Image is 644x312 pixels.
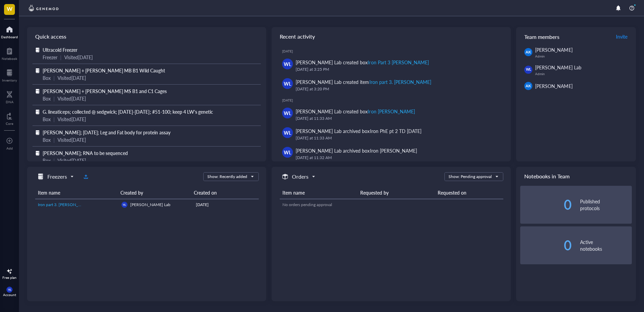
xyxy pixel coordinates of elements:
[43,136,51,143] div: Box
[535,46,572,53] span: [PERSON_NAME]
[2,275,17,280] div: Free plan
[284,80,291,87] span: WL
[280,186,357,199] th: Item name
[526,67,531,72] span: WL
[535,72,632,76] div: Admin
[296,86,500,92] div: [DATE] at 3:20 PM
[535,64,581,71] span: [PERSON_NAME] Lab
[526,83,531,89] span: AK
[1,24,18,39] a: Dashboard
[43,150,128,156] span: [PERSON_NAME]; RNA to be sequenced
[535,54,632,58] div: Admin
[6,146,13,150] div: Add
[43,74,51,82] div: Box
[53,74,55,82] div: |
[1,35,18,39] div: Dashboard
[43,157,51,164] div: Box
[2,78,17,82] div: Inventory
[520,199,572,210] div: 0
[43,88,167,94] span: [PERSON_NAME] + [PERSON_NAME] MS B1 and C1 Cages
[43,108,213,115] span: G. lineaticeps; collected @ sedgwick; [DATE]-[DATE]; #51-100; keep 4 LW's genetic
[368,108,415,115] div: Iron [PERSON_NAME]
[57,74,86,82] div: Visited [DATE]
[526,49,531,55] span: AK
[284,109,291,117] span: WL
[296,147,417,154] div: [PERSON_NAME] Lab archived box
[282,98,505,102] div: [DATE]
[616,33,627,40] span: Invite
[284,60,291,68] span: WL
[282,202,501,208] div: No orders pending approval
[292,173,308,181] h5: Orders
[616,31,628,42] button: Invite
[43,53,57,61] div: Freezer
[43,67,165,74] span: [PERSON_NAME] + [PERSON_NAME] MB B1 Wild Caught
[2,67,17,82] a: Inventory
[370,147,417,154] div: Iron [PERSON_NAME]
[43,95,51,102] div: Box
[296,115,500,122] div: [DATE] at 11:33 AM
[7,4,13,13] span: W
[368,59,429,66] div: Iron Part 3 [PERSON_NAME]
[435,186,503,199] th: Requested on
[284,129,291,136] span: WL
[53,115,55,123] div: |
[370,128,421,134] div: Iron PhE pt 2 TD [DATE]
[2,46,17,61] a: Notebook
[296,127,421,135] div: [PERSON_NAME] Lab archived box
[277,75,505,95] a: WL[PERSON_NAME] Lab created itemIron part 3. [PERSON_NAME][DATE] at 3:20 PM
[277,56,505,75] a: WL[PERSON_NAME] Lab created boxIron Part 3 [PERSON_NAME][DATE] at 3:25 PM
[57,115,86,123] div: Visited [DATE]
[282,49,505,53] div: [DATE]
[520,240,572,251] div: 0
[123,203,126,206] span: WL
[64,53,93,61] div: Visited [DATE]
[369,79,431,85] div: Iron part 3. [PERSON_NAME]
[57,95,86,102] div: Visited [DATE]
[516,167,636,186] div: Notebooks in Team
[580,239,632,252] div: Active notebooks
[43,115,51,123] div: Box
[296,78,431,86] div: [PERSON_NAME] Lab created item
[580,198,632,211] div: Published protocols
[27,4,60,12] img: genemod-logo
[2,57,17,61] div: Notebook
[60,53,62,61] div: |
[47,173,67,181] h5: Freezers
[272,27,511,46] div: Recent activity
[8,288,11,291] span: WL
[27,27,266,46] div: Quick access
[130,202,170,207] span: [PERSON_NAME] Lab
[296,135,500,141] div: [DATE] at 11:33 AM
[57,136,86,143] div: Visited [DATE]
[35,186,118,199] th: Item name
[191,186,256,199] th: Created on
[296,59,429,66] div: [PERSON_NAME] Lab created box
[277,105,505,125] a: WL[PERSON_NAME] Lab created boxIron [PERSON_NAME][DATE] at 11:33 AM
[43,46,77,53] span: Ultracold Freezer
[118,186,191,199] th: Created by
[6,111,13,126] a: Core
[53,136,55,143] div: |
[6,121,13,126] div: Core
[38,202,116,208] a: Iron part 3. [PERSON_NAME]
[43,129,170,136] span: [PERSON_NAME]; [DATE]; Leg and Fat body for protein assay
[535,83,572,89] span: [PERSON_NAME]
[207,174,247,180] div: Show: Recently added
[57,157,86,164] div: Visited [DATE]
[296,108,415,115] div: [PERSON_NAME] Lab created box
[284,149,291,156] span: WL
[6,89,14,104] a: DNA
[358,186,435,199] th: Requested by
[53,95,55,102] div: |
[53,157,55,164] div: |
[448,174,492,180] div: Show: Pending approval
[6,100,14,104] div: DNA
[38,202,91,207] span: Iron part 3. [PERSON_NAME]
[516,27,636,46] div: Team members
[196,202,256,208] div: [DATE]
[296,66,500,73] div: [DATE] at 3:25 PM
[3,293,16,297] div: Account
